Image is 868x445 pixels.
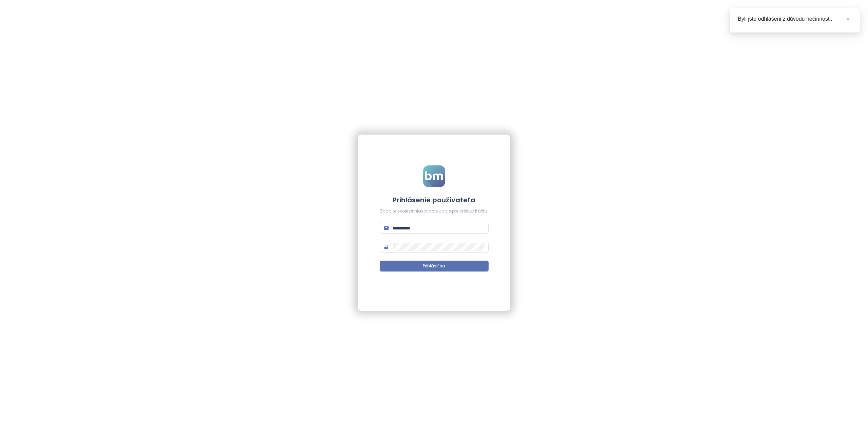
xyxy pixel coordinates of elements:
[423,263,445,269] span: Prihlásiť sa
[384,245,389,249] span: lock
[380,261,489,271] button: Prihlásiť sa
[423,165,445,187] img: logo
[846,16,850,21] span: close
[380,195,489,205] h4: Prihlásenie používateľa
[738,15,852,23] div: Byli jste odhlášeni z důvodu nečinnosti.
[384,226,389,230] span: mail
[380,208,489,215] div: Zadajte svoje prihlasovacie údaje pre prístup k účtu.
